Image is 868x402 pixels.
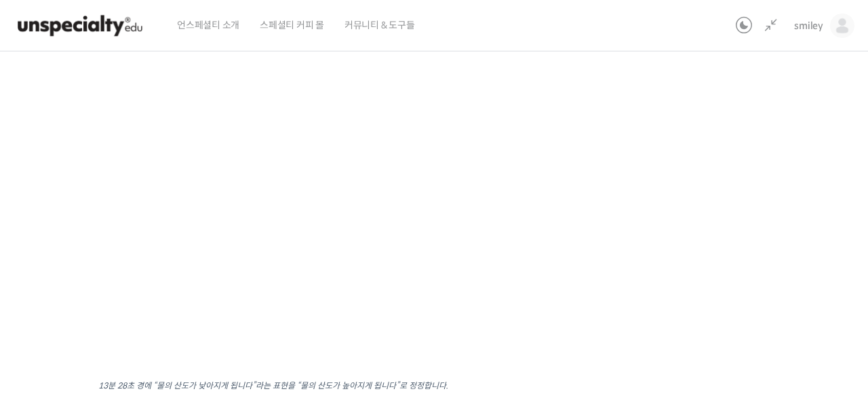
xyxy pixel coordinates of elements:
span: 대화 [124,311,140,321]
span: smiley [794,20,823,32]
span: 설정 [210,310,226,321]
sup: 13분 28초 경에 “물의 산도가 낮아지게 됩니다”라는 표현을 “물의 산도가 높아지게 됩니다”로 정정합니다. [98,380,448,390]
a: 홈 [4,290,90,323]
span: 홈 [43,310,51,321]
a: 대화 [90,290,175,323]
a: 설정 [175,290,260,323]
